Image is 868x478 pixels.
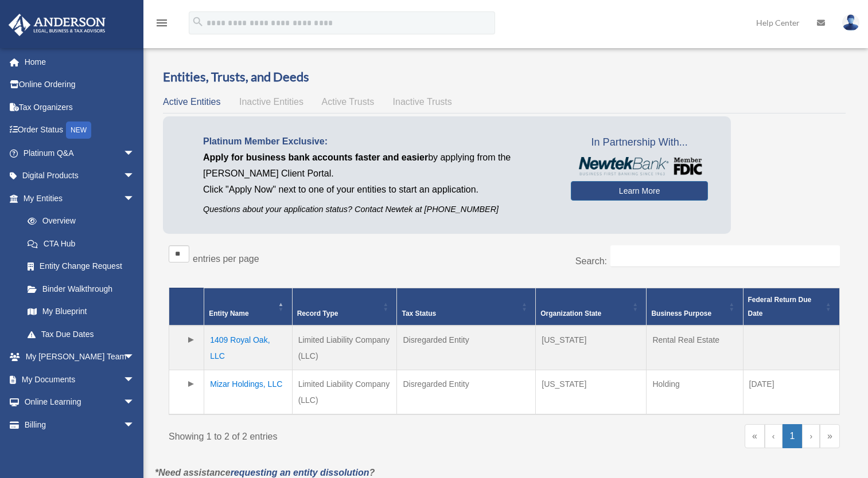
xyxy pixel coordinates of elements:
a: Billingarrow_drop_down [8,413,152,436]
span: In Partnership With... [571,134,708,152]
a: Home [8,50,152,73]
span: Business Purpose [651,309,711,318]
a: My Documentsarrow_drop_down [8,368,152,391]
label: Search: [575,256,607,266]
th: Federal Return Due Date: Activate to sort [743,288,839,326]
span: Organization State [540,309,601,318]
th: Organization State: Activate to sort [536,288,647,326]
td: 1409 Royal Oak, LLC [204,326,292,370]
th: Business Purpose: Activate to sort [647,288,743,326]
span: arrow_drop_down [123,391,146,414]
a: My Blueprint [16,300,146,323]
span: Apply for business bank accounts faster and easier [203,152,428,162]
td: [US_STATE] [536,370,647,414]
a: requesting an entity dissolution [231,468,369,477]
a: Online Learningarrow_drop_down [8,391,152,414]
td: [DATE] [743,370,839,414]
span: Inactive Trusts [393,97,452,107]
p: Click "Apply Now" next to one of your entities to start an application. [203,182,554,198]
i: search [192,15,204,28]
a: Last [820,424,840,448]
a: Overview [16,210,141,233]
td: Holding [647,370,743,414]
label: entries per page [193,254,259,264]
img: User Pic [842,14,859,31]
img: Anderson Advisors Platinum Portal [5,14,109,36]
a: My [PERSON_NAME] Teamarrow_drop_down [8,346,152,369]
td: Limited Liability Company (LLC) [292,370,397,414]
a: Previous [765,424,783,448]
a: Online Ordering [8,73,152,96]
a: Tax Organizers [8,96,152,119]
p: Questions about your application status? Contact Newtek at [PHONE_NUMBER] [203,202,554,217]
h3: Entities, Trusts, and Deeds [163,68,846,86]
i: menu [155,16,169,30]
span: Entity Name [209,309,248,318]
a: Order StatusNEW [8,119,152,142]
a: Events Calendar [8,436,152,459]
div: Showing 1 to 2 of 2 entries [169,424,496,445]
th: Entity Name: Activate to invert sorting [204,288,292,326]
span: Active Entities [163,97,220,107]
a: Platinum Q&Aarrow_drop_down [8,142,152,164]
span: Federal Return Due Date [748,296,812,318]
span: Record Type [297,309,338,318]
a: Learn More [571,181,708,201]
a: First [745,424,765,448]
img: NewtekBankLogoSM.png [577,157,702,175]
a: Tax Due Dates [16,323,146,346]
td: Disregarded Entity [397,370,536,414]
a: menu [155,20,169,30]
a: My Entitiesarrow_drop_down [8,187,146,210]
th: Record Type: Activate to sort [292,288,397,326]
p: by applying from the [PERSON_NAME] Client Portal. [203,150,554,182]
span: Tax Status [402,309,436,318]
span: arrow_drop_down [123,164,146,188]
td: Disregarded Entity [397,326,536,370]
p: Platinum Member Exclusive: [203,134,554,150]
td: Mizar Holdings, LLC [204,370,292,414]
span: arrow_drop_down [123,142,146,165]
a: Entity Change Request [16,255,146,278]
span: Inactive Entities [239,97,303,107]
span: arrow_drop_down [123,368,146,391]
a: Next [802,424,820,448]
a: CTA Hub [16,232,146,255]
em: *Need assistance ? [155,468,375,477]
a: Digital Productsarrow_drop_down [8,164,152,187]
span: Active Trusts [322,97,375,107]
td: Rental Real Estate [647,326,743,370]
span: arrow_drop_down [123,346,146,369]
span: arrow_drop_down [123,187,146,210]
td: [US_STATE] [536,326,647,370]
th: Tax Status: Activate to sort [397,288,536,326]
span: arrow_drop_down [123,413,146,437]
a: 1 [783,424,803,448]
a: Binder Walkthrough [16,277,146,300]
div: NEW [66,122,91,139]
td: Limited Liability Company (LLC) [292,326,397,370]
